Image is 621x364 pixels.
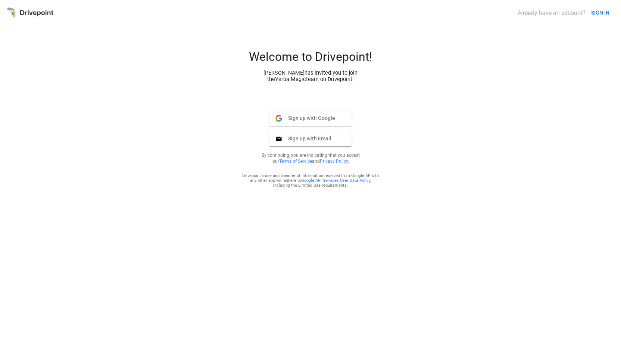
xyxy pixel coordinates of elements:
[282,135,331,142] span: Sign up with Email
[221,50,400,70] div: Welcome to Drivepoint!
[269,111,352,126] button: Sign up with Google
[269,131,352,146] button: Sign up with Email
[282,115,335,121] span: Sign up with Google
[252,152,369,164] p: By continuing, you are indicating that you accept our and .
[279,159,312,164] a: Terms of Service
[301,178,370,183] a: Google API Services User Data Policy
[320,159,348,164] a: Privacy Policy
[518,9,586,16] div: Already have an account?
[588,6,612,20] button: SIGN IN
[242,173,379,188] div: Drivepoint's use and transfer of information received from Google APIs to any other app will adhe...
[257,70,364,83] div: [PERSON_NAME] has invited you to join the Yerba Magic team on Drivepoint.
